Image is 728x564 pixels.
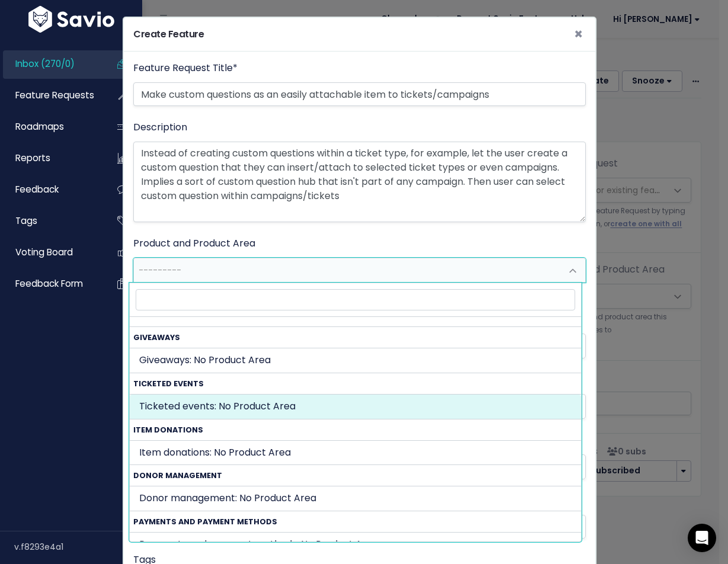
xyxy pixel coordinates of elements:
[139,264,181,276] span: ---------
[130,327,581,373] li: Giveaways
[574,24,583,44] span: ×
[130,511,581,557] li: Payments and payment methods
[130,486,581,511] li: Donor management: No Product Area
[130,395,581,419] li: Ticketed events: No Product Area
[130,465,581,486] strong: Donor management
[130,511,581,532] strong: Payments and payment methods
[130,327,581,348] strong: Giveaways
[130,533,581,557] li: Payments and payment methods: No Product Area
[133,82,586,106] input: Keep it short and sweet
[130,419,581,440] strong: Item donations
[130,465,581,511] li: Donor management
[133,27,204,41] h5: Create Feature
[130,419,581,466] li: Item donations
[133,120,187,134] label: Description
[133,61,238,75] label: Feature Request Title
[130,373,581,419] li: Ticketed events
[130,348,581,373] li: Giveaways: No Product Area
[133,236,255,251] label: Product and Product Area
[565,18,592,51] button: Close
[130,373,581,394] strong: Ticketed events
[130,441,581,465] li: Item donations: No Product Area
